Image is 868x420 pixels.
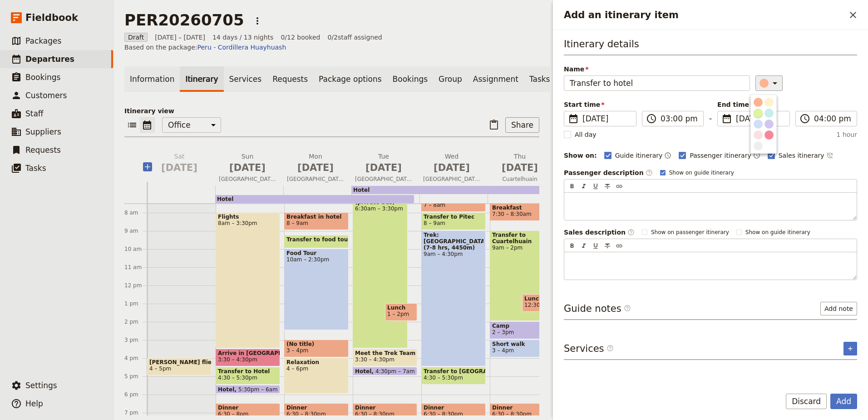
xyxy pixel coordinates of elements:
span: 3:30 – 4:30pm [355,356,395,363]
div: Transfer to [GEOGRAPHIC_DATA]4:30 – 5:30pm [421,367,486,385]
span: Transfer to Cuartelhuain [492,232,542,245]
span: Guide itinerary [615,151,663,160]
div: 12 pm [124,282,147,289]
a: Requests [267,66,313,92]
div: Transfer to [GEOGRAPHIC_DATA] (private bus)6:30am – 3:30pm [353,185,408,348]
button: Format strikethrough [602,181,612,191]
button: Share [505,117,539,133]
a: Information [124,66,180,92]
button: Add before day 1 [143,152,152,185]
h2: Mon [287,152,344,175]
h2: Add an itinerary item [564,8,845,22]
div: [PERSON_NAME] flies in [DATE] - extra night hotel/airport pick up 22304 – 5pm [147,358,212,375]
span: 4 – 5pm [149,365,171,372]
span: 0/12 booked [281,33,320,42]
div: Lunch1 – 2pm [385,303,417,321]
button: Insert link [614,181,624,191]
span: Passenger itinerary [690,151,751,160]
span: Flights [218,214,278,220]
button: Time not shown on sales itinerary [826,150,833,161]
span: All day [575,130,597,139]
button: Paste itinerary item [486,117,502,133]
button: ​ [755,75,783,91]
span: 4:30pm – 7am [375,368,415,374]
button: Thu [DATE]Cuartelhuain [488,152,556,185]
button: Add [830,394,857,409]
div: Transfer to Cuartelhuain9am – 2pm [490,230,545,321]
input: ​ [661,113,698,124]
span: Food Tour [286,250,346,256]
a: Services [224,66,267,92]
span: 6:30 – 8:30pm [286,411,346,417]
button: Format underline [591,181,601,191]
div: Lunch12:30 – 1:30pm [522,294,554,312]
span: ​ [624,305,631,315]
span: 6:30am – 3:30pm [355,205,405,212]
div: (No title)3 – 4pm [284,340,349,357]
span: ​ [799,113,810,124]
h2: Wed [423,152,480,175]
span: [GEOGRAPHIC_DATA] / [GEOGRAPHIC_DATA] [351,175,416,183]
span: ​ [646,113,657,124]
span: Dinner [424,405,483,411]
span: 6:30 – 8pm [218,411,278,417]
div: Breakfast7:30 – 8:30am [490,203,554,221]
span: - [709,113,712,126]
div: Meet the Trek Team3:30 – 4:30pm [353,349,417,366]
span: ​ [646,169,653,176]
span: Suppliers [25,127,61,136]
span: 8am – 3:30pm [218,220,278,226]
div: Hotel4:30pm – 7am [353,367,417,375]
span: [DATE] [582,113,631,124]
span: ​ [627,229,635,236]
button: Mon [DATE][GEOGRAPHIC_DATA] [283,152,351,185]
div: Camp2 – 3pm [490,321,554,339]
span: Transfer to [GEOGRAPHIC_DATA] [424,368,483,375]
span: 1 hour [837,130,857,139]
span: Transfer to Hotel [218,368,278,375]
span: 7 – 8am [424,202,445,208]
div: 7 pm [124,409,147,416]
span: 8 – 9am [424,220,445,226]
span: [GEOGRAPHIC_DATA] [215,175,280,183]
h2: Tue [355,152,412,175]
button: Add note [820,302,857,315]
button: Insert link [614,241,624,251]
a: Itinerary [180,66,223,92]
div: 10 am [124,245,147,253]
h1: PER20260705 [124,11,244,29]
span: 14 days / 13 nights [212,33,274,42]
div: 2 pm [124,318,147,325]
span: Relaxation [286,359,346,365]
div: Transfer to Pitec8 – 9am [421,212,486,230]
span: 6:30 – 8:30pm [424,411,483,417]
span: [DATE] [423,161,480,175]
span: [DATE] [355,161,412,175]
span: Help [25,399,43,408]
span: ​ [607,345,614,355]
button: Time shown on guide itinerary [664,150,671,161]
span: Lunch [387,305,415,311]
span: Customers [25,91,67,100]
div: Trek: [GEOGRAPHIC_DATA] (7-8 hrs, 4450m)9am – 4:30pm [421,230,486,366]
span: Based on the package: [124,43,286,52]
span: Packages [25,36,61,45]
button: Format bold [567,181,577,191]
span: Transfer to Pitec [424,214,483,220]
span: 10am – 2:30pm [286,256,346,263]
span: Sales itinerary [779,151,824,160]
div: 3 pm [124,336,147,344]
span: 3:30 – 4:30pm [218,356,257,363]
div: 9 am [124,227,147,235]
a: Bookings [387,66,433,92]
span: Dinner [218,405,278,411]
button: Discard [786,394,827,409]
label: Passenger description [564,168,653,177]
span: Tasks [25,164,46,173]
label: Sales description [564,228,635,237]
span: 5:30pm – 6am [238,386,278,392]
button: Format bold [567,241,577,251]
span: [DATE] – [DATE] [155,33,205,42]
span: Short walk [492,341,552,347]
